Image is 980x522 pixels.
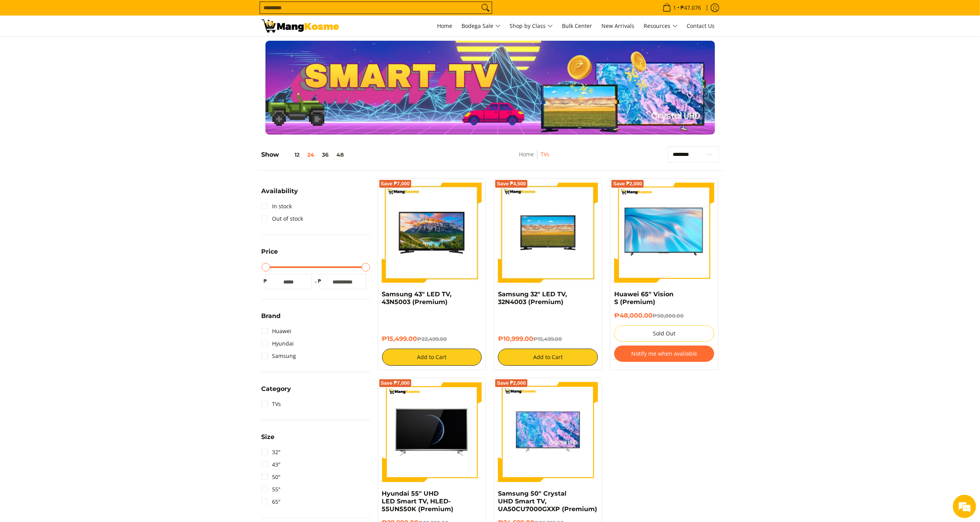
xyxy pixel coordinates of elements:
a: TVs [541,150,549,158]
img: hyundai-ultra-hd-smart-tv-65-inch-full-view-mang-kosme [382,382,482,482]
del: ₱15,499.00 [533,336,562,342]
span: Category [262,386,291,392]
button: 48 [333,152,348,158]
summary: Open [262,386,291,398]
button: Search [479,2,492,14]
span: We're online! [45,98,107,176]
a: Shop by Class [506,16,557,36]
a: Bodega Sale [458,16,505,36]
button: Notify me when available [614,346,714,362]
a: Huawei [262,325,292,337]
a: Bulk Center [558,16,596,36]
summary: Open [262,188,298,200]
h6: ₱48,000.00 [614,312,714,320]
a: Resources [640,16,682,36]
a: New Arrivals [598,16,639,36]
summary: Open [262,249,278,261]
span: Shop by Class [510,21,553,31]
img: samsung-32-inch-led-tv-full-view-mang-kosme [498,183,598,283]
span: Save ₱7,000 [381,381,410,385]
a: Samsung 32" LED TV, 32N4003 (Premium) [498,290,567,306]
span: Save ₱2,000 [497,381,526,385]
button: Sold Out [614,325,714,342]
a: Samsung 43" LED TV, 43N5003 (Premium) [382,290,452,306]
h5: Show [262,151,348,159]
span: Save ₱4,500 [497,181,526,186]
span: ₱ [316,277,324,285]
a: Hyundai [262,337,294,350]
span: ₱ [262,277,269,285]
nav: Main Menu [347,16,719,36]
button: Add to Cart [382,349,482,366]
a: Hyundai 55" UHD LED Smart TV, HLED-55UN550K (Premium) [382,490,454,513]
span: Size [262,434,275,440]
summary: Open [262,313,281,325]
span: Save ₱7,000 [381,181,410,186]
h6: ₱10,999.00 [498,335,598,343]
img: Samsung 50" Crystal UHD Smart TV, UA50CU7000GXXP (Premium) [498,382,598,482]
span: Price [262,249,278,255]
a: Samsung [262,350,296,362]
span: Home [437,22,453,29]
span: ₱47,076 [680,5,703,10]
a: Contact Us [683,16,719,36]
textarea: Type your message and hit 'Enter' [4,212,148,239]
img: samsung-43-inch-led-tv-full-view- mang-kosme [382,183,482,283]
a: Out of stock [262,213,303,225]
button: 24 [304,152,319,158]
del: ₱22,499.00 [417,336,447,342]
button: 12 [279,152,304,158]
h6: ₱15,499.00 [382,335,482,343]
span: Bodega Sale [462,21,501,31]
div: Chat with us now [40,43,130,54]
a: Home [519,150,534,158]
a: 50" [262,471,281,483]
button: Add to Cart [498,349,598,366]
a: Huawei 65" Vision S (Premium) [614,290,673,306]
a: Samsung 50" Crystal UHD Smart TV, UA50CU7000GXXP (Premium) [498,490,597,513]
a: TVs [262,398,281,410]
span: Resources [644,21,678,31]
span: Brand [262,313,281,319]
a: 32" [262,446,281,458]
a: 65" [262,496,281,508]
div: Minimize live chat window [127,4,146,22]
button: 36 [319,152,333,158]
span: • [660,3,704,12]
nav: Breadcrumbs [477,150,592,167]
span: New Arrivals [602,22,635,29]
img: huawei-s-65-inch-4k-lcd-display-tv-full-view-mang-kosme [614,187,714,278]
a: In stock [262,200,292,213]
span: 1 [672,5,678,10]
a: 55" [262,483,281,496]
img: TVs - Premium Television Brands l Mang Kosme [262,19,339,33]
span: Contact Us [687,22,715,29]
summary: Open [262,434,275,446]
span: Bulk Center [562,22,592,29]
a: Home [434,16,456,36]
a: 43" [262,458,281,471]
del: ₱50,000.00 [653,313,684,319]
span: Save ₱2,000 [613,181,642,186]
span: Availability [262,188,298,194]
